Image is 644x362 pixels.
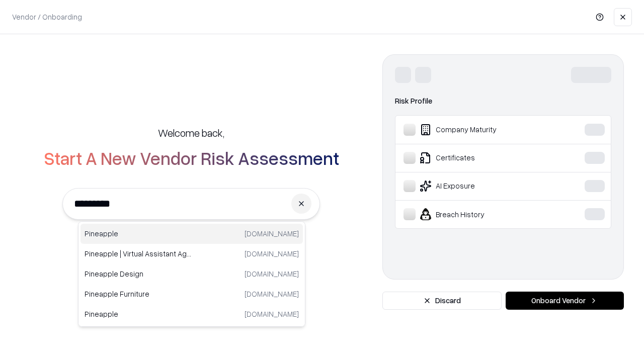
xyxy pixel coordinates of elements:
[245,228,299,239] p: [DOMAIN_NAME]
[404,180,554,192] div: AI Exposure
[506,292,624,310] button: Onboard Vendor
[12,12,82,22] p: Vendor / Onboarding
[245,309,299,319] p: [DOMAIN_NAME]
[395,95,611,107] div: Risk Profile
[245,289,299,299] p: [DOMAIN_NAME]
[404,152,554,164] div: Certificates
[85,289,192,299] p: Pineapple Furniture
[245,248,299,259] p: [DOMAIN_NAME]
[85,248,192,259] p: Pineapple | Virtual Assistant Agency
[382,292,502,310] button: Discard
[85,268,192,279] p: Pineapple Design
[404,208,554,220] div: Breach History
[85,309,192,319] p: Pineapple
[404,124,554,136] div: Company Maturity
[85,228,192,239] p: Pineapple
[245,268,299,279] p: [DOMAIN_NAME]
[78,221,305,327] div: Suggestions
[44,148,339,168] h2: Start A New Vendor Risk Assessment
[158,126,224,140] h5: Welcome back,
